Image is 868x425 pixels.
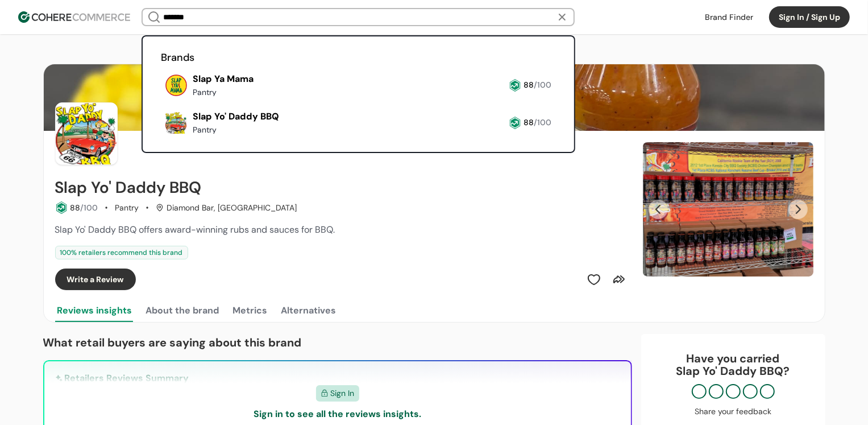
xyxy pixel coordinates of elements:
span: 88 [524,117,534,127]
div: Carousel [643,142,813,277]
div: Share your feedback [653,406,814,418]
span: /100 [534,80,551,90]
img: Brand cover image [44,64,825,131]
span: Slap Yo' Daddy BBQ offers award-winning rubs and sauces for BBQ. [55,224,335,236]
h2: Slap Yo' Daddy BBQ [55,179,202,197]
div: Diamond Bar, [GEOGRAPHIC_DATA] [156,202,297,214]
div: Have you carried [653,352,814,377]
button: Previous Slide [649,200,668,219]
button: Alternatives [279,299,339,322]
div: 100 % retailers recommend this brand [55,246,188,259]
button: Sign In / Sign Up [769,6,850,28]
span: 88 [524,80,534,90]
span: /100 [534,117,551,127]
img: Slide 0 [643,142,813,277]
p: Sign in to see all the reviews insights. [254,407,421,421]
button: Reviews insights [55,299,135,322]
button: About the brand [144,299,222,322]
p: Slap Yo' Daddy BBQ ? [653,365,814,377]
button: Write a Review [55,269,136,290]
h2: Brands [161,50,556,65]
img: Brand Photo [55,102,118,165]
span: 88 [70,203,80,213]
img: Cohere Logo [18,11,130,23]
span: /100 [80,203,98,213]
div: Pantry [115,202,139,214]
p: What retail buyers are saying about this brand [43,334,632,351]
span: Sign In [331,387,355,399]
div: Slide 1 [643,142,813,277]
button: Next Slide [788,200,808,219]
button: Metrics [231,299,270,322]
